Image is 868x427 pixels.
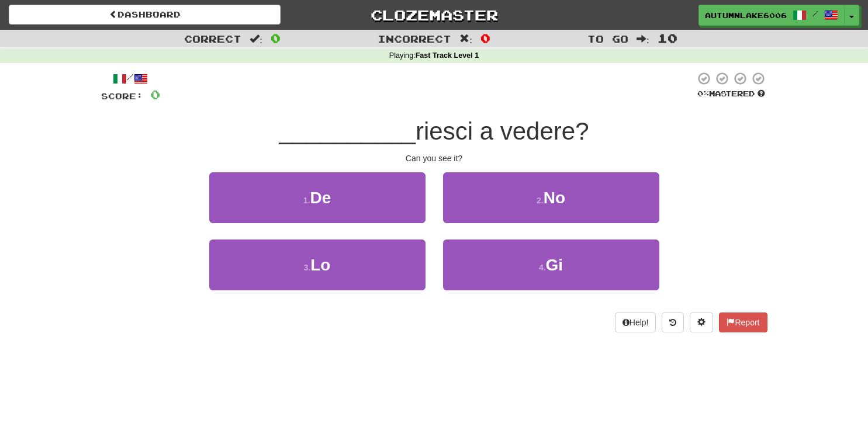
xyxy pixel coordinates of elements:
[101,152,767,164] div: Can you see it?
[539,263,546,272] small: 4 .
[101,71,160,86] div: /
[443,172,659,223] button: 2.No
[271,31,281,45] span: 0
[184,33,241,44] span: Correct
[537,196,544,205] small: 2 .
[705,10,787,20] span: AutumnLake6006
[378,33,451,44] span: Incorrect
[416,51,479,60] strong: Fast Track Level 1
[279,117,416,145] span: __________
[719,313,767,332] button: Report
[459,34,472,44] span: :
[150,87,160,102] span: 0
[662,313,684,332] button: Round history (alt+y)
[587,33,628,44] span: To go
[298,5,570,25] a: Clozemaster
[480,31,490,45] span: 0
[695,89,767,99] div: Mastered
[698,5,845,26] a: AutumnLake6006 /
[250,34,262,44] span: :
[209,172,426,223] button: 1.De
[310,256,330,274] span: Lo
[812,9,818,18] span: /
[658,31,677,45] span: 10
[310,189,331,207] span: De
[546,256,563,274] span: Gi
[697,89,709,98] span: 0 %
[9,5,281,25] a: Dashboard
[304,263,311,272] small: 3 .
[443,239,659,290] button: 4.Gi
[637,34,649,44] span: :
[544,189,565,207] span: No
[615,313,656,332] button: Help!
[303,196,310,205] small: 1 .
[416,117,589,145] span: riesci a vedere?
[101,91,143,101] span: Score:
[209,239,426,290] button: 3.Lo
